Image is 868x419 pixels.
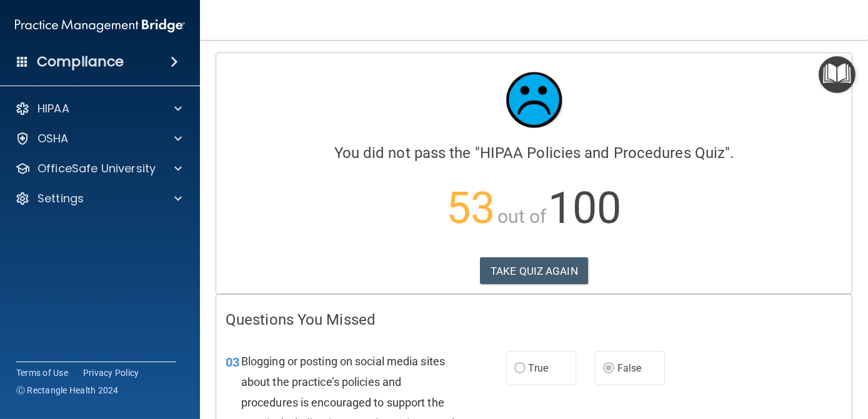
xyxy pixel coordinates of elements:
[83,367,139,379] a: Privacy Policy
[15,161,182,176] a: OfficeSafe University
[497,62,572,137] img: sad_face.ecc698e2.jpg
[37,131,69,146] p: OSHA
[16,367,68,379] a: Terms of Use
[15,13,185,38] img: PMB logo
[446,182,495,234] span: 53
[37,191,84,206] p: Settings
[37,53,124,71] h4: Compliance
[617,362,642,374] span: False
[15,131,182,146] a: OSHA
[226,355,239,370] span: 03
[226,312,842,328] h4: Questions You Missed
[603,364,614,373] input: False
[480,144,725,162] span: HIPAA Policies and Procedures Quiz
[37,101,69,116] p: HIPAA
[15,101,182,116] a: HIPAA
[548,182,621,234] span: 100
[497,205,547,227] span: out of
[480,257,588,285] button: TAKE QUIZ AGAIN
[16,384,119,397] span: Ⓒ Rectangle Health 2024
[15,191,182,206] a: Settings
[529,362,548,374] span: True
[514,364,526,373] input: True
[226,145,842,161] h4: You did not pass the " ".
[819,56,856,93] button: Open Resource Center
[37,161,156,176] p: OfficeSafe University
